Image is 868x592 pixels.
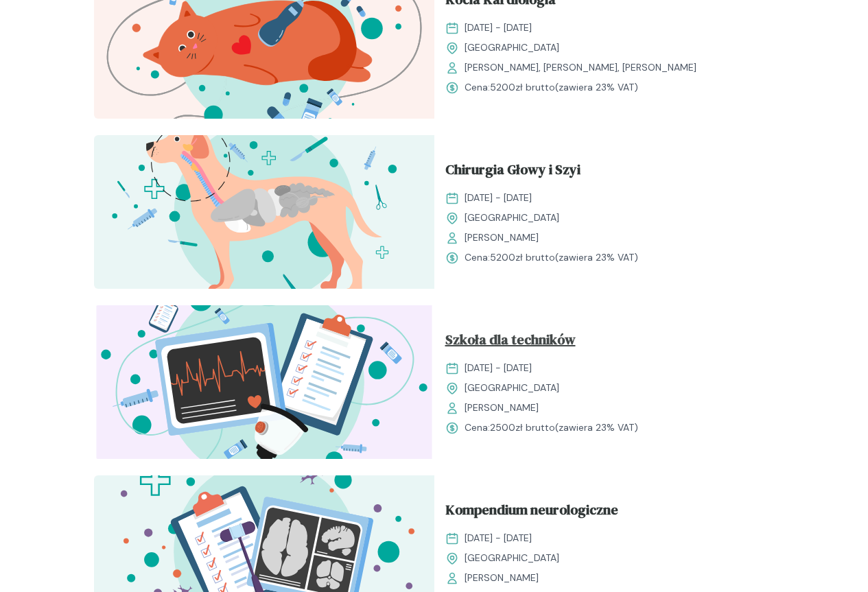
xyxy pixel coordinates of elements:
[465,551,559,565] span: [GEOGRAPHIC_DATA]
[94,135,434,289] img: ZqFXfB5LeNNTxeHy_ChiruGS_T.svg
[465,230,539,245] span: [PERSON_NAME]
[465,361,532,375] span: [DATE] - [DATE]
[445,329,764,355] a: Szkoła dla techników
[445,159,764,185] a: Chirurgia Głowy i Szyi
[490,81,555,93] span: 5200 zł brutto
[465,21,532,35] span: [DATE] - [DATE]
[445,499,764,525] a: Kompendium neurologiczne
[490,251,555,263] span: 5200 zł brutto
[490,421,555,434] span: 2500 zł brutto
[465,401,539,415] span: [PERSON_NAME]
[465,211,559,225] span: [GEOGRAPHIC_DATA]
[465,421,638,435] span: Cena: (zawiera 23% VAT)
[465,80,638,95] span: Cena: (zawiera 23% VAT)
[465,250,638,265] span: Cena: (zawiera 23% VAT)
[445,499,618,525] span: Kompendium neurologiczne
[445,329,576,355] span: Szkoła dla techników
[465,571,539,585] span: [PERSON_NAME]
[465,60,696,75] span: [PERSON_NAME], [PERSON_NAME], [PERSON_NAME]
[465,531,532,545] span: [DATE] - [DATE]
[465,191,532,205] span: [DATE] - [DATE]
[465,40,559,55] span: [GEOGRAPHIC_DATA]
[445,159,580,185] span: Chirurgia Głowy i Szyi
[94,305,434,459] img: Z2B_FZbqstJ98k08_Technicy_T.svg
[465,381,559,395] span: [GEOGRAPHIC_DATA]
